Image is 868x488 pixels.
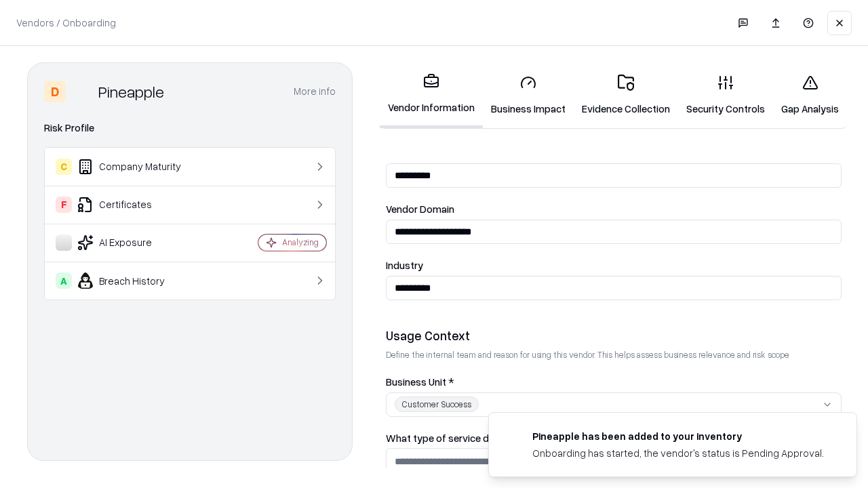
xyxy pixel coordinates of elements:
div: Company Maturity [56,159,218,175]
label: Business Unit * [386,377,842,387]
div: Risk Profile [44,120,336,136]
label: Industry [386,260,842,270]
button: Customer Success [386,392,842,417]
p: Define the internal team and reason for using this vendor. This helps assess business relevance a... [386,349,842,361]
img: pineappleenergy.com [505,429,521,445]
label: What type of service does the vendor provide? * [386,433,842,443]
div: A [56,272,72,289]
img: Pineapple [71,81,93,102]
a: Gap Analysis [773,64,847,127]
div: Pineapple [98,81,164,102]
div: Analyzing [282,237,319,248]
a: Evidence Collection [574,64,678,127]
div: F [56,197,72,213]
div: D [44,81,66,102]
label: Vendor Domain [386,204,842,214]
div: Usage Context [386,327,842,344]
div: Customer Success [395,396,479,412]
div: Breach History [56,272,218,289]
div: C [56,159,72,175]
div: AI Exposure [56,235,218,251]
div: Certificates [56,197,218,213]
div: Pineapple has been added to your inventory [532,429,824,443]
a: Business Impact [483,64,574,127]
a: Security Controls [678,64,773,127]
button: More info [294,79,336,104]
p: Vendors / Onboarding [16,16,116,30]
a: Vendor Information [380,62,483,128]
div: Onboarding has started, the vendor's status is Pending Approval. [532,446,824,460]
